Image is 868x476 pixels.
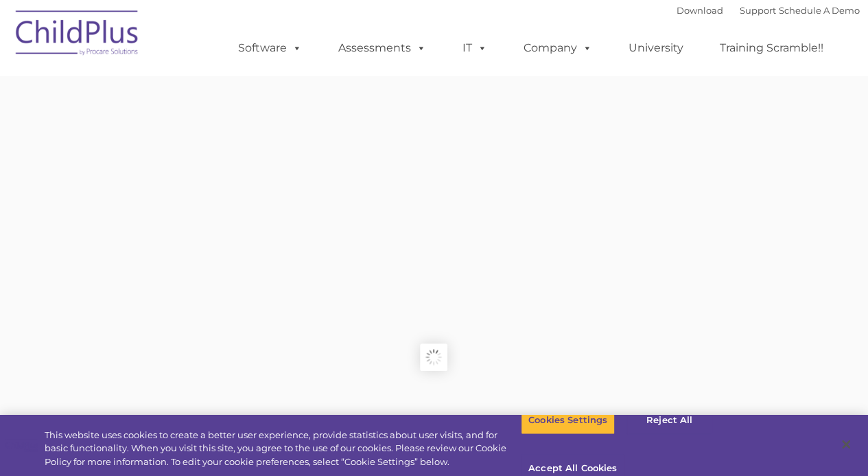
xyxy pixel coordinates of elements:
div: This website uses cookies to create a better user experience, provide statistics about user visit... [45,429,521,469]
a: University [615,34,697,62]
font: | [677,5,860,16]
a: Assessments [325,34,440,62]
a: IT [449,34,501,62]
a: Schedule A Demo [779,5,860,16]
a: Training Scramble!! [706,34,837,62]
a: Software [224,34,316,62]
a: Support [740,5,776,16]
a: Company [510,34,606,62]
button: Close [831,429,861,460]
button: Cookies Settings [521,406,615,435]
a: Download [677,5,723,16]
img: ChildPlus by Procare Solutions [9,1,146,69]
button: Reject All [626,406,712,435]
